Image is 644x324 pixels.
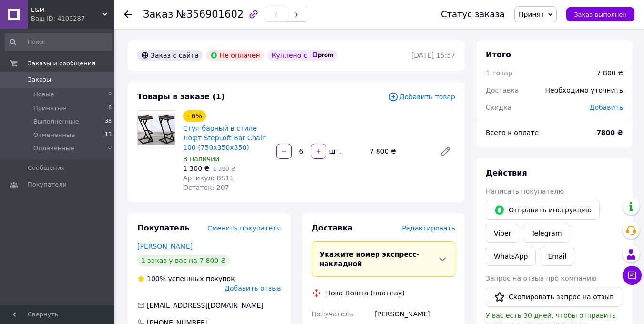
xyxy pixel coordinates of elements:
[137,255,230,266] div: 1 заказ у вас на 7 800 ₴
[147,302,264,309] span: [EMAIL_ADDRESS][DOMAIN_NAME]
[137,223,189,232] span: Покупатель
[28,164,65,172] span: Сообщения
[590,104,623,111] span: Добавить
[596,129,623,136] b: 7800 ₴
[486,86,519,94] span: Доставка
[28,180,67,189] span: Покупатели
[324,288,407,298] div: Нова Пошта (платная)
[574,11,627,18] span: Заказ выполнен
[566,7,634,21] button: Заказ выполнен
[225,284,281,292] span: Добавить отзыв
[436,142,455,161] a: Редактировать
[486,188,564,195] span: Написать покупателю
[623,266,642,285] button: Чат с покупателем
[312,223,353,232] span: Доставка
[183,155,219,163] span: В наличии
[183,165,209,172] span: 1 300 ₴
[138,114,175,145] img: Стул барный в стиле Лофт StepLoft Bar Chair 100 (750x350x350)
[597,68,623,78] div: 7 800 ₴
[183,184,229,191] span: Остаток: 207
[108,90,112,99] span: 0
[105,131,112,139] span: 13
[441,10,505,19] div: Статус заказа
[5,33,112,51] input: Поиск
[486,104,511,111] span: Скидка
[33,131,75,139] span: Отмененные
[268,50,337,61] div: Куплено с
[486,50,511,59] span: Итого
[486,224,519,243] a: Viber
[143,9,173,20] span: Заказ
[28,75,51,84] span: Заказы
[137,50,203,61] div: Заказ с сайта
[519,10,544,18] span: Принят
[33,117,79,126] span: Выполненные
[183,110,206,122] div: - 6%
[213,166,235,172] span: 1 390 ₴
[108,144,112,153] span: 0
[176,9,244,20] span: №356901602
[31,6,102,14] span: L&M
[108,104,112,113] span: 8
[373,305,457,323] div: [PERSON_NAME]
[320,251,419,268] span: Укажите номер экспресс-накладной
[411,52,455,59] time: [DATE] 15:57
[183,174,234,182] span: Артикул: BS11
[312,52,333,58] img: prom
[486,168,527,178] span: Действия
[33,90,54,99] span: Новые
[28,59,95,68] span: Заказы и сообщения
[312,310,353,318] span: Получатель
[486,274,597,282] span: Запрос на отзыв про компанию
[206,50,264,61] div: Не оплачен
[366,145,432,158] div: 7 800 ₴
[147,275,166,282] span: 100%
[207,224,281,232] span: Сменить покупателя
[327,146,342,156] div: шт.
[33,104,66,113] span: Принятые
[388,92,455,102] span: Добавить товар
[402,224,455,232] span: Редактировать
[486,200,600,220] button: Отправить инструкцию
[540,247,574,266] button: Email
[137,92,225,101] span: Товары в заказе (1)
[486,129,539,136] span: Всего к оплате
[486,247,536,266] a: WhatsApp
[540,80,629,101] div: Необходимо уточнить
[105,117,112,126] span: 38
[137,242,193,250] a: [PERSON_NAME]
[183,125,265,151] a: Стул барный в стиле Лофт StepLoft Bar Chair 100 (750x350x350)
[33,144,74,153] span: Оплаченные
[486,69,512,77] span: 1 товар
[486,287,622,307] button: Скопировать запрос на отзыв
[31,14,114,23] div: Ваш ID: 4103287
[137,274,235,283] div: успешных покупок
[124,10,132,19] div: Вернуться назад
[523,224,570,243] a: Telegram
